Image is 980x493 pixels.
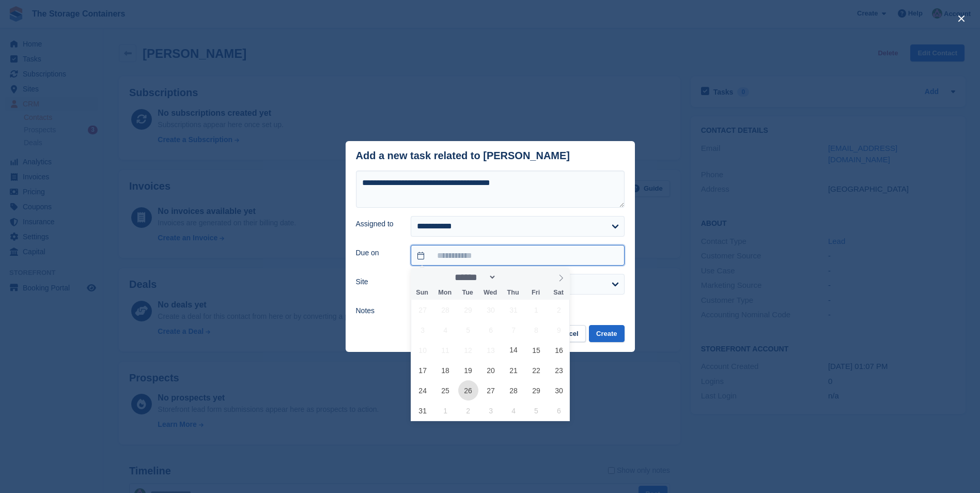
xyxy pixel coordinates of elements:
[411,289,433,296] span: Sun
[413,400,433,421] span: August 31, 2025
[458,300,478,320] span: July 29, 2025
[458,320,478,340] span: August 5, 2025
[356,276,399,287] label: Site
[413,360,433,380] span: August 17, 2025
[549,400,569,421] span: September 6, 2025
[356,305,399,316] label: Notes
[526,380,547,400] span: August 29, 2025
[435,320,456,340] span: August 4, 2025
[547,289,570,296] span: Sat
[413,300,433,320] span: July 27, 2025
[504,380,524,400] span: August 28, 2025
[356,248,399,258] label: Due on
[452,272,497,283] select: Month
[458,360,478,380] span: August 19, 2025
[413,320,433,340] span: August 3, 2025
[481,400,501,421] span: September 3, 2025
[356,150,570,162] div: Add a new task related to [PERSON_NAME]
[481,380,501,400] span: August 27, 2025
[589,325,624,342] button: Create
[481,340,501,360] span: August 13, 2025
[435,340,456,360] span: August 11, 2025
[504,400,524,421] span: September 4, 2025
[526,320,547,340] span: August 8, 2025
[458,380,478,400] span: August 26, 2025
[481,360,501,380] span: August 20, 2025
[413,340,433,360] span: August 10, 2025
[502,289,524,296] span: Thu
[435,380,456,400] span: August 25, 2025
[479,289,502,296] span: Wed
[549,360,569,380] span: August 23, 2025
[433,289,456,296] span: Mon
[526,360,547,380] span: August 22, 2025
[549,300,569,320] span: August 2, 2025
[526,300,547,320] span: August 1, 2025
[496,272,529,283] input: Year
[435,300,456,320] span: July 28, 2025
[435,400,456,421] span: September 1, 2025
[458,340,478,360] span: August 12, 2025
[504,360,524,380] span: August 21, 2025
[458,400,478,421] span: September 2, 2025
[526,400,547,421] span: September 5, 2025
[356,219,399,229] label: Assigned to
[953,10,970,27] button: close
[456,289,479,296] span: Tue
[504,300,524,320] span: July 31, 2025
[526,340,547,360] span: August 15, 2025
[481,300,501,320] span: July 30, 2025
[481,320,501,340] span: August 6, 2025
[504,340,524,360] span: August 14, 2025
[504,320,524,340] span: August 7, 2025
[549,320,569,340] span: August 9, 2025
[413,380,433,400] span: August 24, 2025
[524,289,547,296] span: Fri
[435,360,456,380] span: August 18, 2025
[549,380,569,400] span: August 30, 2025
[549,340,569,360] span: August 16, 2025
